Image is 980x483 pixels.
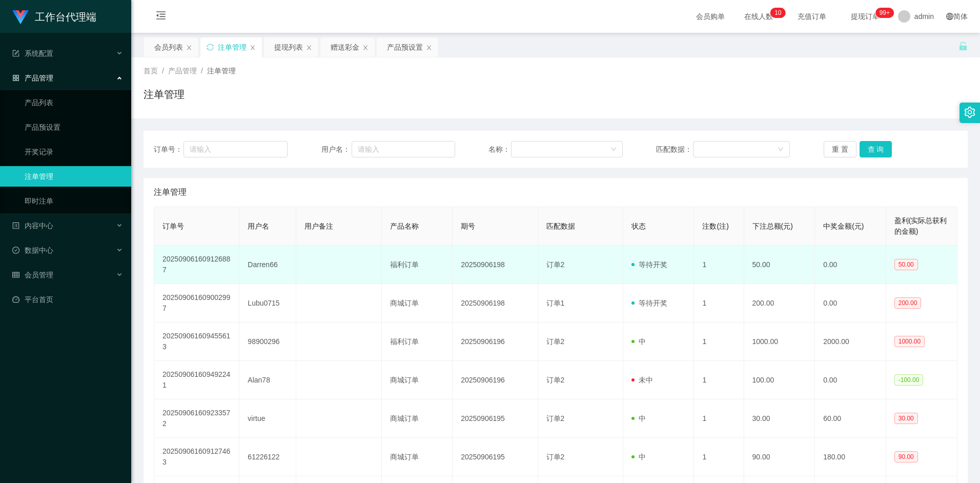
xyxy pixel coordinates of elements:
span: 200.00 [894,297,922,309]
i: 图标: check-circle-o [12,247,19,254]
a: 即时注单 [25,191,123,211]
span: 30.00 [894,413,918,424]
h1: 工作台代理端 [35,1,96,33]
span: 50.00 [894,259,918,270]
span: 产品名称 [390,222,419,230]
span: 内容中心 [12,222,53,230]
span: 产品管理 [12,74,53,82]
span: 下注总额(元) [752,222,793,230]
td: 20250906198 [453,246,538,284]
a: 图标: dashboard平台首页 [12,289,123,310]
span: 匹配数据： [656,144,693,155]
td: 20250906196 [453,323,538,361]
span: 盈利(实际总获利的金额) [894,216,947,235]
i: 图标: global [946,13,953,20]
td: 20250906195 [453,438,538,476]
span: 等待开奖 [631,299,667,307]
i: 图标: close [362,45,369,51]
td: 202509061609127463 [154,438,239,476]
span: 订单1 [546,299,565,307]
td: 商城订单 [382,284,453,323]
td: 1 [694,438,744,476]
span: -100.00 [894,374,924,386]
td: 20250906198 [453,284,538,323]
span: 订单2 [546,337,565,346]
span: / [201,67,203,75]
span: 名称： [488,144,511,155]
a: 开奖记录 [25,142,123,162]
td: 福利订单 [382,323,453,361]
td: 202509061609492241 [154,361,239,399]
i: 图标: sync [207,44,214,51]
td: 商城订单 [382,438,453,476]
td: 20250906195 [453,399,538,438]
td: 98900296 [239,323,296,361]
i: 图标: down [610,146,617,153]
span: 订单2 [546,453,565,461]
span: 注单管理 [207,67,236,75]
td: 202509061609002997 [154,284,239,323]
td: 61226122 [239,438,296,476]
span: 期号 [461,222,475,230]
td: 福利订单 [382,246,453,284]
span: 中 [631,337,646,346]
i: 图标: profile [12,222,19,229]
td: Lubu0715 [239,284,296,323]
span: 中 [631,453,646,461]
span: 首页 [144,67,158,75]
span: 数据中心 [12,246,53,254]
i: 图标: unlock [958,42,968,51]
td: 1 [694,323,744,361]
span: 未中 [631,376,653,384]
span: 状态 [631,222,646,230]
h1: 注单管理 [144,87,185,102]
td: 200.00 [744,284,815,323]
span: 订单号： [154,144,183,155]
i: 图标: form [12,50,19,57]
span: 匹配数据 [546,222,575,230]
td: 1 [694,361,744,399]
sup: 1094 [875,8,894,18]
span: 提现订单 [846,13,885,20]
span: 等待开奖 [631,260,667,269]
span: 用户名： [321,144,352,155]
td: Alan78 [239,361,296,399]
span: 中奖金额(元) [823,222,864,230]
span: 会员管理 [12,271,53,279]
td: 90.00 [744,438,815,476]
div: 赠送彩金 [331,37,359,57]
span: 订单2 [546,260,565,269]
p: 1 [774,8,778,18]
td: 202509061609233572 [154,399,239,438]
sup: 10 [770,8,785,18]
img: logo.9652507e.png [12,10,29,25]
div: 提现列表 [274,37,303,57]
div: 注单管理 [218,37,247,57]
td: 60.00 [815,399,886,438]
p: 0 [778,8,782,18]
td: 1 [694,246,744,284]
span: 用户名 [248,222,269,230]
td: 2000.00 [815,323,886,361]
span: / [162,67,164,75]
a: 产品列表 [25,92,123,113]
div: 产品预设置 [387,37,423,57]
td: 202509061609126887 [154,246,239,284]
td: 0.00 [815,284,886,323]
td: 0.00 [815,361,886,399]
div: 会员列表 [154,37,183,57]
i: 图标: appstore-o [12,74,19,82]
td: virtue [239,399,296,438]
button: 重 置 [824,141,856,157]
a: 注单管理 [25,166,123,187]
td: 0.00 [815,246,886,284]
span: 订单号 [162,222,184,230]
a: 工作台代理端 [12,12,96,21]
td: 商城订单 [382,399,453,438]
i: 图标: close [186,45,192,51]
td: 1 [694,284,744,323]
td: 1000.00 [744,323,815,361]
td: Darren66 [239,246,296,284]
input: 请输入 [183,141,288,157]
td: 202509061609455613 [154,323,239,361]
